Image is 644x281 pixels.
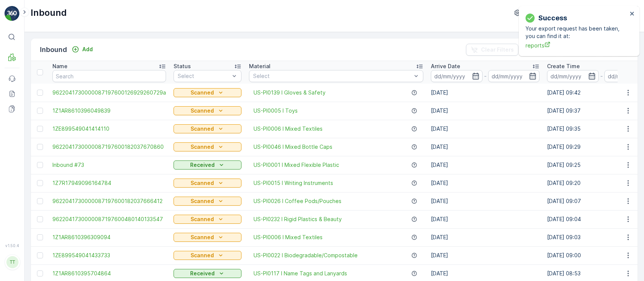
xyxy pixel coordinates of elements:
p: Material [249,63,271,70]
td: [DATE] [427,120,543,138]
p: Clear Filters [481,46,514,53]
a: Inbound #73 [52,161,166,169]
p: Name [52,63,68,70]
a: US-PI0006 I Mixed Textiles [254,234,323,241]
button: Scanned [174,106,241,115]
div: Toggle Row Selected [37,252,43,258]
td: [DATE] [427,246,543,264]
p: Status [174,63,191,70]
p: Inbound [40,44,67,55]
p: Scanned [191,215,214,223]
a: US-PI0006 I Mixed Textiles [254,125,323,133]
div: Toggle Row Selected [37,180,43,186]
button: Scanned [174,179,241,188]
div: Toggle Row Selected [37,198,43,204]
div: Toggle Row Selected [37,234,43,240]
p: Scanned [191,125,214,133]
td: [DATE] [427,138,543,156]
p: Received [190,270,215,277]
p: Inbound [31,7,67,19]
input: dd/mm/yyyy [488,70,540,82]
a: 9622041730000087197600182037666412 [52,197,166,205]
p: - [600,72,603,81]
button: Scanned [174,251,241,260]
a: 1ZE899549041433733 [52,252,166,259]
button: Scanned [174,124,241,133]
p: Scanned [191,197,214,205]
p: Scanned [191,143,214,151]
a: 1Z1AR8610396049839 [52,107,166,115]
button: Add [69,45,96,54]
button: TT [5,249,20,275]
p: Scanned [191,234,214,241]
button: Received [174,160,241,170]
div: Toggle Row Selected [37,270,43,276]
a: US-PI0005 I Toys [254,107,298,115]
input: dd/mm/yyyy [547,70,599,82]
a: US-PI0022 I Biodegradable/Compostable [254,252,358,259]
a: US-PI0046 I Mixed Bottle Caps [254,143,332,151]
td: [DATE] [427,228,543,246]
img: logo [5,6,20,21]
div: Toggle Row Selected [37,126,43,132]
p: Select [253,72,412,80]
td: [DATE] [427,102,543,120]
td: [DATE] [427,210,543,228]
a: US-PI0232 I Rigid Plastics & Beauty [254,215,342,223]
p: Scanned [191,89,214,96]
p: Received [190,161,215,169]
a: US-PI0001 I Mixed Flexible Plastic [254,161,339,169]
button: close [630,11,635,18]
button: Clear Filters [466,44,518,56]
p: Your export request has been taken, you can find it at: [526,25,627,40]
a: 9622041730000087197600126929260729a [52,89,166,96]
div: Toggle Row Selected [37,108,43,114]
a: US-PI0015 I Writing Instruments [254,179,333,187]
a: 1Z1AR8610395704864 [52,270,166,277]
p: Scanned [191,107,214,115]
a: 9622041730000087197600182037670860 [52,143,166,151]
a: US-PI0117 I Name Tags and Lanyards [254,270,347,277]
span: US-PI0026 I Coffee Pods/Pouches [254,197,341,205]
div: Toggle Row Selected [37,216,43,222]
a: 1Z7R17949096164784 [52,179,166,187]
div: Toggle Row Selected [37,162,43,168]
button: Scanned [174,88,241,97]
p: Scanned [191,252,214,259]
td: [DATE] [427,174,543,192]
a: reports [526,41,627,49]
p: Create Time [547,63,580,70]
span: 9622041730000087197600480140133547 [52,215,166,223]
div: Toggle Row Selected [37,144,43,150]
p: - [484,72,487,81]
p: Add [82,46,93,53]
button: Scanned [174,197,241,206]
input: Search [52,70,166,82]
p: Scanned [191,179,214,187]
p: Arrive Date [431,63,460,70]
a: US-PI0139 I Gloves & Safety [254,89,326,96]
a: 1Z1AR8610396309094 [52,234,166,241]
button: Scanned [174,233,241,242]
span: v 1.50.4 [5,243,20,248]
button: Scanned [174,215,241,224]
div: Toggle Row Selected [37,90,43,96]
span: 1ZE899549041414110 [52,125,166,133]
button: Received [174,269,241,278]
